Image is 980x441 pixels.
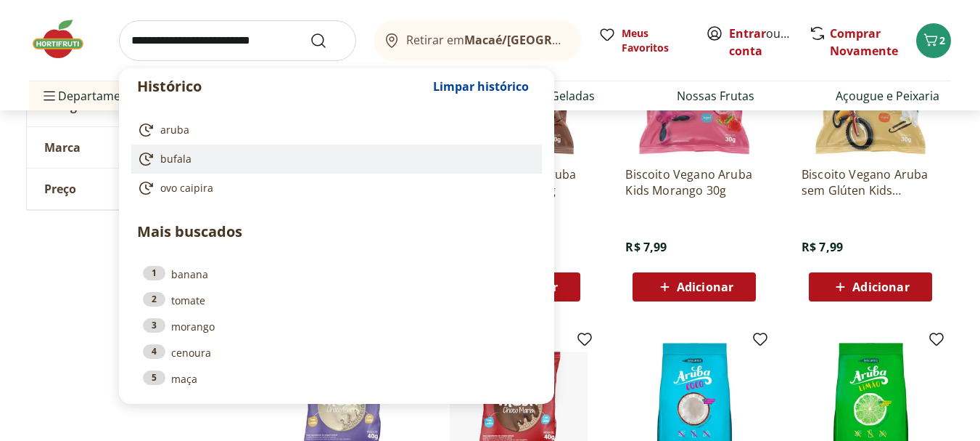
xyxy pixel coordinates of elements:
a: Biscoito Vegano Aruba Kids Morango 30g [625,166,763,198]
button: Carrinho [916,23,951,58]
a: 3morango [143,318,530,334]
a: ovo caipira [137,179,530,197]
a: bufala [137,150,530,168]
button: Preço [27,169,244,209]
span: Preço [44,182,76,196]
a: Criar conta [729,25,809,59]
a: Nossas Frutas [677,87,754,105]
span: Marca [44,140,81,155]
button: Retirar emMacaé/[GEOGRAPHIC_DATA] [374,20,581,61]
button: Adicionar [809,272,932,302]
a: Entrar [729,25,766,41]
span: aruba [160,123,189,137]
a: Comprar Novamente [830,25,898,59]
span: 2 [939,33,945,47]
span: Limpar histórico [433,81,529,92]
p: Mais buscados [137,221,536,243]
div: 5 [143,371,165,385]
button: Marca [27,127,244,168]
a: Açougue e Peixaria [836,87,939,105]
button: Menu [41,78,58,113]
a: 1banana [143,266,530,282]
button: Adicionar [633,272,756,302]
span: Departamentos [41,78,145,113]
div: 2 [143,292,165,307]
div: 4 [143,344,165,359]
a: aruba [137,121,530,139]
img: Hortifruti [29,17,102,61]
span: ovo caipira [160,181,213,195]
button: Submit Search [310,32,345,49]
span: R$ 7,99 [625,239,667,255]
span: R$ 7,99 [802,239,843,255]
div: 1 [143,266,165,280]
span: Meus Favoritos [622,26,688,55]
span: Retirar em [406,33,567,46]
p: Histórico [137,76,426,97]
a: Biscoito Vegano Aruba sem Glúten Kids Baunilha 30g [802,166,939,198]
b: Macaé/[GEOGRAPHIC_DATA] [464,32,627,48]
button: Limpar histórico [426,69,536,104]
span: ou [729,25,794,60]
a: 4cenoura [143,344,530,360]
a: 5maça [143,371,530,387]
a: Meus Favoritos [598,26,688,55]
span: Adicionar [677,281,733,293]
input: search [119,20,356,61]
span: Adicionar [852,281,909,293]
span: bufala [160,152,192,166]
a: 2tomate [143,292,530,308]
div: 3 [143,318,165,333]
